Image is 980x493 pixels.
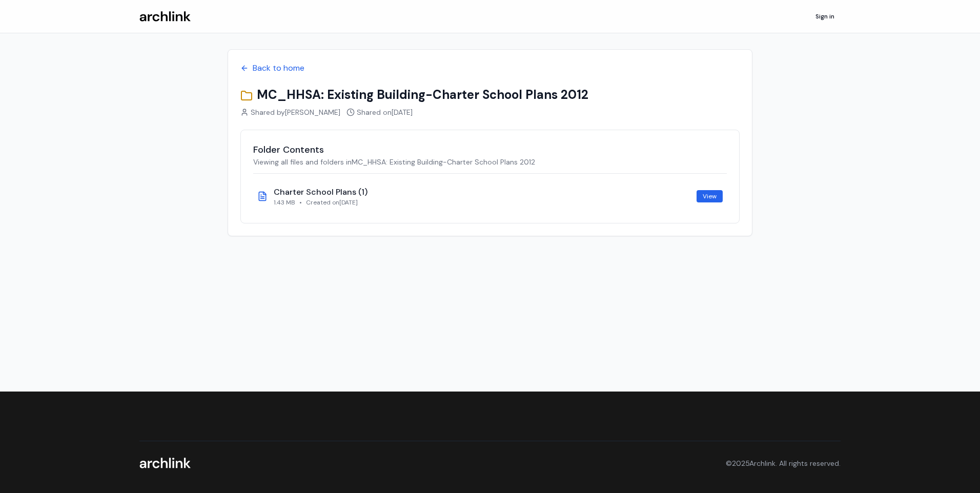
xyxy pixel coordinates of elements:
[240,87,740,103] h1: MC_HHSA: Existing Building-Charter School Plans 2012
[253,142,727,157] h2: Folder Contents
[274,186,692,198] div: Charter School Plans (1)
[139,11,191,22] img: Archlink
[251,107,340,117] span: Shared by [PERSON_NAME]
[274,198,295,207] span: 1.43 MB
[726,458,841,468] p: © 2025 Archlink. All rights reserved.
[306,198,358,207] span: Created on [DATE]
[809,8,841,25] a: Sign in
[139,458,191,468] img: Archlink
[253,157,727,167] p: Viewing all files and folders in MC_HHSA: Existing Building-Charter School Plans 2012
[299,198,302,207] span: •
[697,190,723,202] a: View
[240,62,740,74] a: Back to home
[357,107,413,117] span: Shared on [DATE]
